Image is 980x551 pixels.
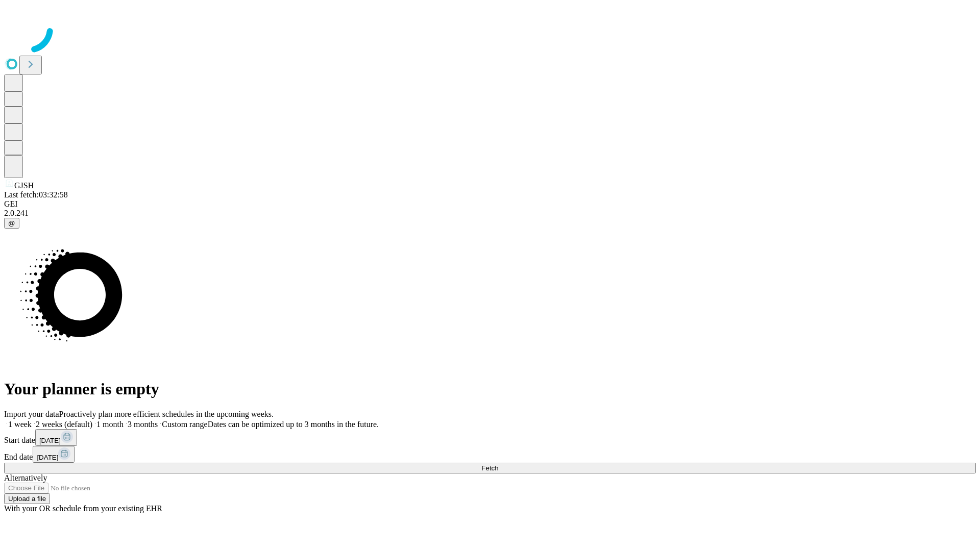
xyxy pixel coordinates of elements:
[4,446,976,463] div: End date
[208,420,379,429] span: Dates can be optimized up to 3 months in the future.
[128,420,158,429] span: 3 months
[36,420,92,429] span: 2 weeks (default)
[4,429,976,446] div: Start date
[4,410,59,418] span: Import your data
[4,209,976,218] div: 2.0.241
[4,199,976,209] div: GEI
[8,420,32,429] span: 1 week
[39,437,61,444] span: [DATE]
[4,380,976,398] h1: Your planner is empty
[35,429,77,446] button: [DATE]
[96,420,124,429] span: 1 month
[481,464,498,472] span: Fetch
[4,463,976,473] button: Fetch
[162,420,207,429] span: Custom range
[59,410,274,418] span: Proactively plan more efficient schedules in the upcoming weeks.
[4,218,19,229] button: @
[4,493,50,504] button: Upload a file
[37,454,58,461] span: [DATE]
[8,219,15,227] span: @
[4,190,68,199] span: Last fetch: 03:32:58
[4,504,162,513] span: With your OR schedule from your existing EHR
[33,446,75,463] button: [DATE]
[14,181,34,190] span: GJSH
[4,473,47,482] span: Alternatively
